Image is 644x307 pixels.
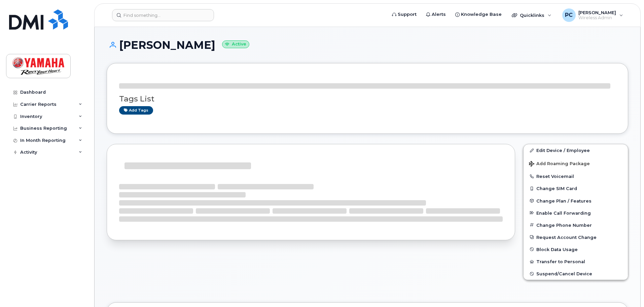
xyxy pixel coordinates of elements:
[524,156,628,170] button: Add Roaming Package
[524,231,628,243] button: Request Account Change
[222,40,249,48] small: Active
[524,255,628,268] button: Transfer to Personal
[119,95,616,103] h3: Tags List
[524,243,628,255] button: Block Data Usage
[524,195,628,207] button: Change Plan / Features
[524,268,628,280] button: Suspend/Cancel Device
[524,219,628,231] button: Change Phone Number
[524,170,628,182] button: Reset Voicemail
[529,161,590,167] span: Add Roaming Package
[536,271,592,276] span: Suspend/Cancel Device
[524,182,628,194] button: Change SIM Card
[536,210,591,215] span: Enable Call Forwarding
[107,39,628,51] h1: [PERSON_NAME]
[524,207,628,219] button: Enable Call Forwarding
[119,106,153,115] a: Add tags
[536,198,592,203] span: Change Plan / Features
[524,144,628,156] a: Edit Device / Employee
